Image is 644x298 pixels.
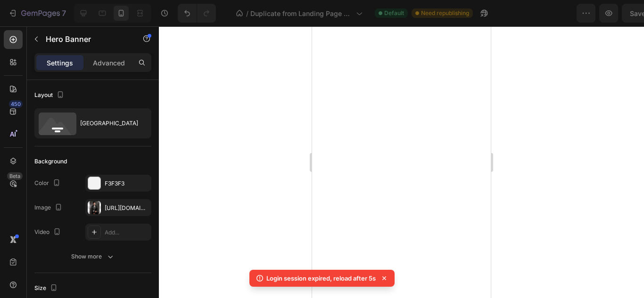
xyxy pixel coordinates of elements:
[9,100,23,108] div: 450
[546,4,578,23] button: Save
[105,179,149,188] div: F3F3F3
[246,8,248,18] span: /
[554,9,570,17] span: Save
[34,201,64,214] div: Image
[34,282,59,295] div: Size
[105,204,149,212] div: [URL][DOMAIN_NAME]
[581,4,621,23] button: Publish
[250,8,352,18] span: Duplicate from Landing Page - [DATE] 16:13:49
[105,228,149,237] div: Add...
[34,177,62,190] div: Color
[7,172,23,180] div: Beta
[34,248,151,265] button: Show more
[34,157,67,166] div: Background
[62,8,66,19] p: 7
[34,226,63,239] div: Video
[34,89,66,102] div: Layout
[384,9,404,17] span: Default
[589,8,613,18] div: Publish
[421,9,469,17] span: Need republishing
[93,58,125,68] p: Advanced
[4,4,70,23] button: 7
[47,58,73,68] p: Settings
[80,113,138,134] div: [GEOGRAPHIC_DATA]
[178,4,216,23] div: Undo/Redo
[46,33,126,45] p: Hero Banner
[71,252,115,261] div: Show more
[312,26,491,298] iframe: Design area
[266,274,376,283] p: Login session expired, reload after 5s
